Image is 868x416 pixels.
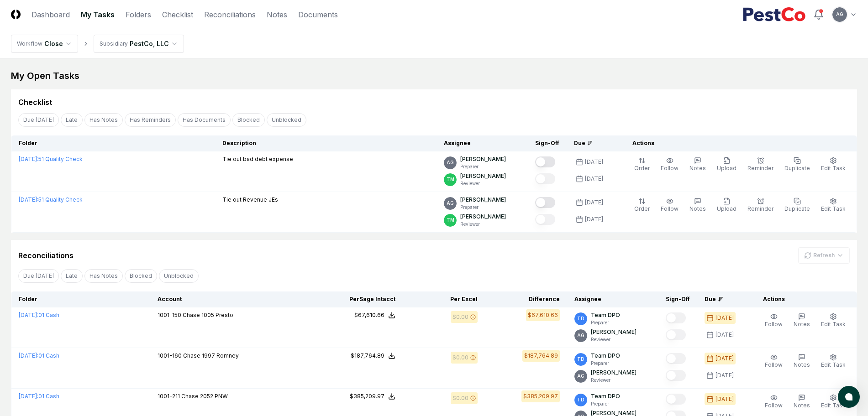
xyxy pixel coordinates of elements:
a: [DATE]:01 Cash [19,352,59,359]
button: Late [61,269,83,283]
span: [DATE] : [19,352,38,359]
span: Edit Task [821,321,846,328]
p: Preparer [591,400,620,407]
span: Duplicate [784,165,810,172]
button: Follow [763,311,784,330]
button: $67,610.66 [354,311,395,319]
div: My Open Tasks [11,69,857,82]
button: Due Today [18,269,59,283]
div: [DATE] [715,314,734,322]
div: Reconciliations [18,250,74,261]
p: [PERSON_NAME] [460,172,506,180]
button: Due Today [18,113,59,127]
div: Actions [756,295,850,303]
th: Difference [485,291,567,307]
span: Upload [717,165,736,172]
button: Unblocked [159,269,199,283]
span: Follow [765,321,783,328]
th: Per Excel [403,291,485,307]
button: Blocked [232,113,265,127]
button: AG [831,6,848,23]
button: Upload [715,196,738,215]
a: [DATE]:01 Cash [19,312,59,318]
span: [DATE] : [19,312,38,318]
button: $187,764.89 [351,352,395,360]
span: Order [634,205,650,212]
button: Follow [659,196,680,215]
p: Preparer [591,360,620,367]
p: Team DPO [591,392,620,400]
div: $187,764.89 [351,352,384,360]
div: $67,610.66 [528,311,558,319]
button: Notes [688,196,708,215]
button: Late [61,113,83,127]
span: Upload [717,205,736,212]
span: Follow [661,205,679,212]
div: [DATE] [715,331,734,339]
span: Notes [794,402,810,409]
span: Notes [794,361,810,368]
span: AG [447,159,454,166]
p: [PERSON_NAME] [591,328,637,336]
div: Actions [625,139,850,147]
span: AG [577,373,584,380]
div: [DATE] [715,354,734,363]
a: Notes [267,9,287,20]
div: Due [705,295,741,303]
img: PestCo logo [742,7,806,22]
span: Edit Task [821,402,846,409]
div: $385,209.97 [523,392,558,400]
span: Follow [765,361,783,368]
div: Due [574,139,610,147]
button: Blocked [125,269,157,283]
th: Folder [11,291,151,307]
span: TD [577,356,584,363]
span: Follow [765,402,783,409]
span: 1001-150 [158,312,181,318]
span: Chase 1005 Presto [183,312,233,318]
p: [PERSON_NAME] [460,196,506,204]
span: Reminder [747,205,773,212]
button: Mark complete [666,394,686,405]
button: Mark complete [535,214,555,225]
p: Preparer [591,319,620,326]
span: AG [447,200,454,207]
a: Dashboard [32,9,70,20]
th: Sign-Off [528,135,567,151]
button: Has Notes [84,113,123,127]
div: [DATE] [585,215,603,224]
a: Checklist [162,9,193,20]
span: [DATE] : [19,196,38,203]
th: Assignee [437,135,528,151]
button: Notes [792,352,812,371]
button: Mark complete [535,197,555,208]
div: [DATE] [715,395,734,403]
p: Reviewer [460,180,506,187]
span: Duplicate [784,205,810,212]
button: Upload [715,155,738,174]
p: Preparer [460,163,506,170]
button: Mark complete [666,370,686,381]
p: Team DPO [591,352,620,360]
div: $0.00 [452,394,468,402]
span: Chase 1997 Romney [183,352,239,359]
button: Follow [659,155,680,174]
div: [DATE] [585,175,603,183]
span: TD [577,396,584,403]
p: [PERSON_NAME] [460,213,506,221]
button: atlas-launcher [838,386,860,408]
div: $187,764.89 [524,352,558,360]
p: Tie out bad debt expense [222,155,293,163]
button: Edit Task [819,196,847,215]
span: Edit Task [821,205,846,212]
a: [DATE]:01 Cash [19,393,59,400]
div: Account [158,295,313,303]
button: Mark complete [535,156,555,167]
th: Assignee [567,291,658,307]
button: Has Documents [178,113,231,127]
button: Edit Task [819,352,847,371]
button: Has Reminders [125,113,176,127]
div: [DATE] [715,371,734,380]
div: Checklist [18,97,52,108]
span: [DATE] : [19,393,38,400]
